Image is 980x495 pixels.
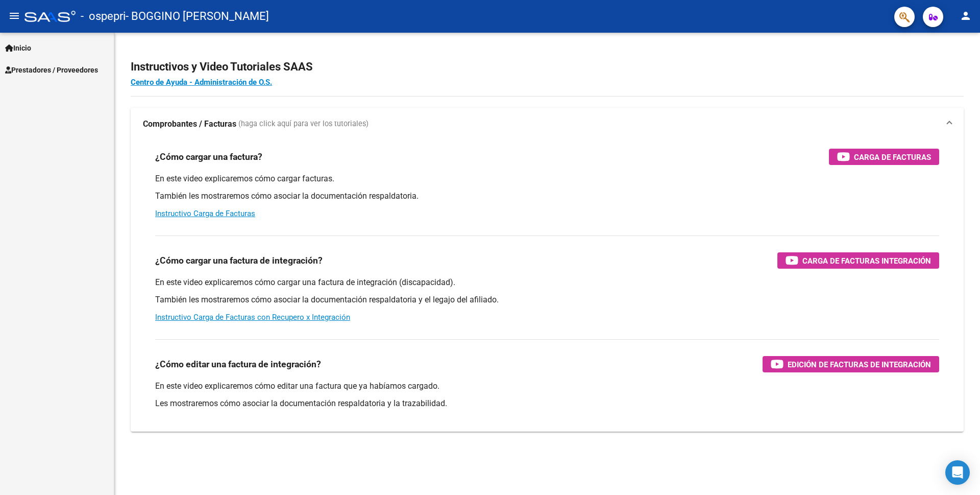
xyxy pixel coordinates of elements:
h3: ¿Cómo editar una factura de integración? [155,357,321,371]
button: Carga de Facturas Integración [777,252,939,269]
span: Edición de Facturas de integración [788,358,931,371]
a: Centro de Ayuda - Administración de O.S. [131,78,272,87]
span: Prestadores / Proveedores [5,64,98,76]
strong: Comprobantes / Facturas [143,119,236,130]
p: En este video explicaremos cómo cargar facturas. [155,173,939,184]
span: Carga de Facturas [854,151,931,163]
mat-icon: person [960,10,972,22]
span: - ospepri [81,5,126,28]
div: Open Intercom Messenger [945,460,970,485]
span: - BOGGINO [PERSON_NAME] [126,5,269,28]
a: Instructivo Carga de Facturas [155,209,255,218]
h3: ¿Cómo cargar una factura? [155,150,262,164]
a: Instructivo Carga de Facturas con Recupero x Integración [155,313,350,322]
p: También les mostraremos cómo asociar la documentación respaldatoria. [155,191,939,202]
mat-expansion-panel-header: Comprobantes / Facturas (haga click aquí para ver los tutoriales) [131,108,964,140]
p: Les mostraremos cómo asociar la documentación respaldatoria y la trazabilidad. [155,398,939,409]
p: En este video explicaremos cómo editar una factura que ya habíamos cargado. [155,381,939,392]
p: También les mostraremos cómo asociar la documentación respaldatoria y el legajo del afiliado. [155,294,939,305]
button: Carga de Facturas [829,149,939,165]
h2: Instructivos y Video Tutoriales SAAS [131,57,964,77]
div: Comprobantes / Facturas (haga click aquí para ver los tutoriales) [131,140,964,432]
span: (haga click aquí para ver los tutoriales) [238,119,369,130]
mat-icon: menu [8,10,20,22]
h3: ¿Cómo cargar una factura de integración? [155,253,323,268]
span: Carga de Facturas Integración [802,254,931,267]
span: Inicio [5,42,31,54]
button: Edición de Facturas de integración [763,356,939,372]
p: En este video explicaremos cómo cargar una factura de integración (discapacidad). [155,277,939,288]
